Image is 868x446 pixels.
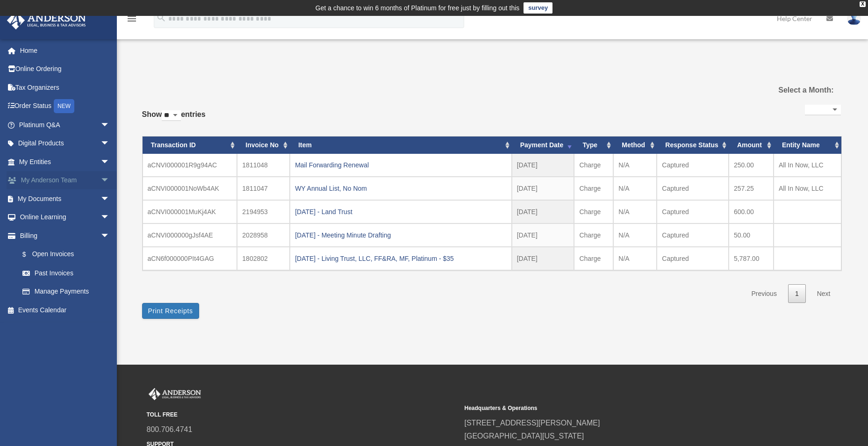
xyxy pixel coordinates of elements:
td: aCNVI000001MuKj4AK [143,200,237,223]
td: 1802802 [237,247,290,270]
th: Entity Name: activate to sort column ascending [774,137,841,154]
td: 600.00 [729,200,774,223]
th: Item: activate to sort column ascending [290,137,512,154]
span: arrow_drop_down [100,189,119,209]
i: search [156,13,166,23]
i: menu [126,13,137,24]
td: Charge [574,200,613,223]
span: arrow_drop_down [100,208,119,227]
td: [DATE] [512,247,574,270]
td: aCNVI000001NoWb4AK [143,177,237,200]
td: 1811048 [237,154,290,177]
span: $ [28,249,32,260]
td: Captured [657,200,729,223]
td: [DATE] [512,200,574,223]
th: Payment Date: activate to sort column ascending [512,137,574,154]
a: [GEOGRAPHIC_DATA][US_STATE] [465,432,584,440]
div: Get a chance to win 6 months of Platinum for free just by filling out this [316,2,520,14]
img: User Pic [847,12,861,25]
a: $Open Invoices [13,245,124,264]
td: N/A [613,200,657,223]
div: [DATE] - Living Trust, LLC, FF&RA, MF, Platinum - $35 [295,252,507,265]
th: Transaction ID: activate to sort column ascending [143,137,237,154]
a: Billingarrow_drop_down [7,226,124,245]
span: arrow_drop_down [100,226,119,245]
a: 1 [788,284,806,303]
a: Home [7,41,124,60]
div: [DATE] - Land Trust [295,205,507,218]
td: N/A [613,177,657,200]
span: arrow_drop_down [100,171,119,190]
td: 50.00 [729,223,774,247]
small: Headquarters & Operations [465,403,776,413]
td: 257.25 [729,177,774,200]
small: TOLL FREE [147,410,458,420]
a: My Entitiesarrow_drop_down [7,152,124,171]
a: My Documentsarrow_drop_down [7,189,124,208]
td: Charge [574,154,613,177]
td: Charge [574,223,613,247]
a: Online Ordering [7,60,124,79]
a: Previous [744,284,783,303]
a: menu [126,16,137,24]
td: Charge [574,177,613,200]
td: Captured [657,223,729,247]
td: All In Now, LLC [774,177,841,200]
a: Events Calendar [7,301,124,319]
select: Showentries [162,110,181,121]
td: Captured [657,247,729,270]
label: Show entries [142,108,206,130]
th: Type: activate to sort column ascending [574,137,613,154]
td: 2194953 [237,200,290,223]
td: N/A [613,154,657,177]
a: My Anderson Teamarrow_drop_down [7,171,124,190]
img: Anderson Advisors Platinum Portal [4,11,89,29]
td: [DATE] [512,223,574,247]
div: Mail Forwarding Renewal [295,158,507,172]
td: [DATE] [512,177,574,200]
td: aCNVI000001R9g94AC [143,154,237,177]
td: Charge [574,247,613,270]
td: aCN6f000000PIt4GAG [143,247,237,270]
button: Print Receipts [142,303,199,319]
div: NEW [54,99,74,113]
a: Tax Organizers [7,78,124,97]
th: Invoice No: activate to sort column ascending [237,137,290,154]
th: Amount: activate to sort column ascending [729,137,774,154]
a: survey [524,2,552,14]
a: Next [810,284,838,303]
a: [STREET_ADDRESS][PERSON_NAME] [465,419,600,427]
div: WY Annual List, No Nom [295,182,507,195]
span: arrow_drop_down [100,152,119,172]
a: Manage Payments [13,282,124,301]
span: arrow_drop_down [100,115,119,135]
td: Captured [657,154,729,177]
label: Select a Month: [731,84,833,97]
td: 5,787.00 [729,247,774,270]
a: Digital Productsarrow_drop_down [7,134,124,153]
a: Platinum Q&Aarrow_drop_down [7,115,124,134]
th: Method: activate to sort column ascending [613,137,657,154]
a: 800.706.4741 [147,425,193,433]
td: N/A [613,223,657,247]
td: 2028958 [237,223,290,247]
td: All In Now, LLC [774,154,841,177]
td: aCNVI000000gJsf4AE [143,223,237,247]
div: [DATE] - Meeting Minute Drafting [295,229,507,242]
th: Response Status: activate to sort column ascending [657,137,729,154]
td: 250.00 [729,154,774,177]
td: N/A [613,247,657,270]
td: Captured [657,177,729,200]
a: Online Learningarrow_drop_down [7,208,124,227]
div: close [860,1,866,7]
img: Anderson Advisors Platinum Portal [147,388,203,400]
a: Past Invoices [13,264,119,282]
td: [DATE] [512,154,574,177]
a: Order StatusNEW [7,97,124,116]
span: arrow_drop_down [100,134,119,153]
td: 1811047 [237,177,290,200]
